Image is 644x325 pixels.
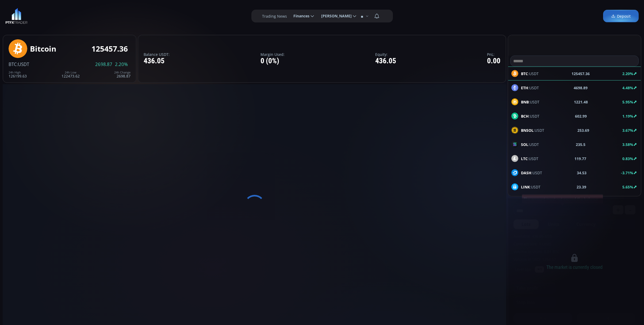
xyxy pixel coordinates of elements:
[603,10,639,22] a: Deposit
[622,156,633,161] b: 0.83%
[521,142,528,147] b: SOL
[9,61,17,67] span: BTC
[521,114,529,119] b: BCH
[260,57,285,65] div: 0 (0%)
[521,156,528,161] b: LTC
[91,45,128,53] div: 125457.36
[262,13,287,19] label: Trading News
[621,170,633,175] b: -3.71%
[521,170,531,175] b: DASH
[622,142,633,147] b: 3.58%
[622,184,633,189] b: 5.65%
[317,11,352,21] span: [PERSON_NAME]
[5,8,28,24] img: LOGO
[521,85,539,91] span: :USDT
[574,85,588,91] b: 4698.89
[622,85,633,90] b: 4.48%
[577,127,589,133] b: 253.69
[574,99,588,105] b: 1221.48
[375,52,396,56] label: Equity:
[622,99,633,105] b: 5.95%
[62,71,80,78] div: 122473.62
[521,156,538,161] span: :USDT
[375,57,396,65] div: 436.05
[144,57,170,65] div: 436.05
[95,62,112,67] span: 2698.87
[521,127,544,133] span: :USDT
[487,57,500,65] div: 0.00
[114,71,131,78] div: 2698.87
[611,13,631,19] span: Deposit
[521,85,528,90] b: ETH
[487,52,500,56] label: PnL:
[622,114,633,119] b: 1.19%
[575,113,587,119] b: 602.99
[521,99,529,105] b: BNB
[577,170,586,176] b: 34.53
[521,184,540,190] span: :USDT
[9,71,27,74] div: 24h High
[521,142,539,147] span: :USDT
[576,142,585,147] b: 235.5
[17,61,29,67] span: :USDT
[622,128,633,133] b: 3.67%
[144,52,170,56] label: Balance USDT:
[521,128,534,133] b: BNSOL
[9,71,27,78] div: 126199.63
[115,62,128,67] span: 2.20%
[62,71,80,74] div: 24h Low
[114,71,131,74] div: 24h Change
[521,113,539,119] span: :USDT
[521,184,530,189] b: LINK
[521,99,539,105] span: :USDT
[30,45,56,53] div: Bitcoin
[574,156,586,161] b: 119.77
[521,170,542,176] span: :USDT
[577,184,586,190] b: 23.39
[260,52,285,56] label: Margin Used:
[290,11,309,21] span: Finances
